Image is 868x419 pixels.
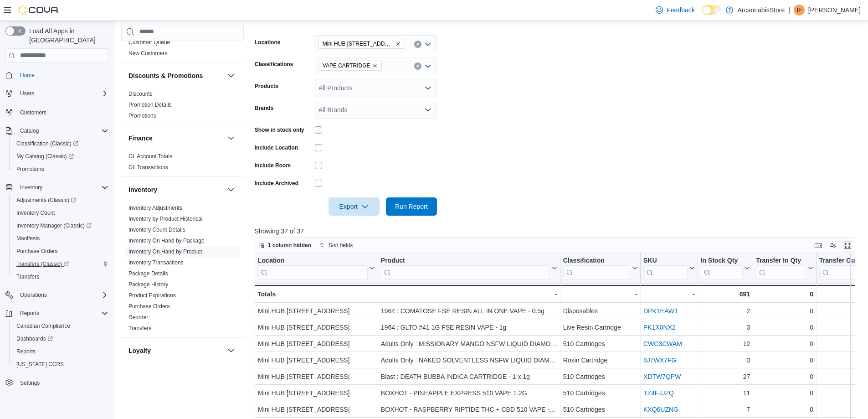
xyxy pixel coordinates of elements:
div: Product [381,257,550,265]
span: Package History [128,281,168,288]
a: Inventory On Hand by Product [128,248,202,255]
button: Finance [226,133,236,144]
span: Feedback [667,5,694,15]
a: Manifests [13,233,43,244]
span: GL Transactions [128,164,168,171]
button: Promotions [9,163,112,176]
a: Inventory Manager (Classic) [13,220,95,231]
div: Disposables [563,305,637,316]
span: Inventory Count [13,207,108,218]
span: Home [20,72,35,79]
label: Products [255,83,278,90]
div: Location [258,257,368,265]
a: Dashboards [9,332,112,345]
div: - [563,289,637,300]
h3: Loyalty [128,346,151,355]
span: Inventory Manager (Classic) [16,222,92,229]
span: Run Report [395,202,428,211]
button: Operations [16,290,51,300]
span: Washington CCRS [13,359,108,370]
span: New Customers [128,50,167,57]
a: Canadian Compliance [13,321,74,331]
div: 7 [700,404,750,415]
button: Canadian Compliance [9,320,112,332]
span: Adjustments (Classic) [16,197,76,204]
span: Purchase Orders [13,246,108,257]
button: Users [16,88,38,99]
div: 510 Cartridges [563,371,637,382]
div: 3 [700,355,750,366]
a: GL Transactions [128,164,168,171]
span: My Catalog (Classic) [13,151,108,162]
div: Transfer In Qty [756,257,806,280]
button: Inventory [128,185,224,194]
a: My Catalog (Classic) [9,150,112,163]
span: Transfers [13,271,108,282]
button: Catalog [2,124,112,137]
div: 0 [756,404,813,415]
a: Reorder [128,314,148,321]
a: Inventory Count [13,207,59,218]
button: SKU [643,257,695,280]
a: New Customers [128,50,167,57]
span: Classification (Classic) [13,138,108,149]
button: 1 column hidden [255,240,315,251]
a: Transfers (Classic) [13,259,72,269]
div: 0 [756,338,813,349]
a: Promotions [13,164,48,175]
div: 0 [756,289,813,300]
span: GL Account Totals [128,153,172,160]
h3: Inventory [128,185,157,194]
span: Load All Apps in [GEOGRAPHIC_DATA] [26,26,108,45]
span: Dark Mode [702,15,703,16]
button: Transfer In Qty [756,257,813,280]
label: Locations [255,39,281,46]
h3: Discounts & Promotions [128,71,203,80]
span: Inventory Manager (Classic) [13,220,108,231]
span: Inventory On Hand by Package [128,237,205,244]
button: Export [329,197,380,216]
div: 1964 : COMATOSE FSE RESIN ALL IN ONE VAPE - 0.5g [381,305,557,316]
a: DPK1EAWT [643,307,678,315]
button: Catalog [16,125,42,136]
span: Home [16,69,108,81]
span: Dashboards [16,335,53,342]
a: Inventory Adjustments [128,205,182,211]
label: Include Location [255,144,298,151]
span: Transfers (Classic) [13,259,108,269]
span: Purchase Orders [128,303,170,310]
span: Inventory Adjustments [128,204,182,212]
button: Open list of options [424,41,431,48]
button: Loyalty [128,346,224,355]
span: Settings [16,377,108,388]
a: CWC3CWAM [643,340,682,347]
a: Feedback [652,1,698,19]
div: SKU URL [643,257,688,280]
div: BOXHOT - RASPBERRY RIPTIDE THC + CBD 510 VAPE - 2G [381,404,557,415]
a: Dashboards [13,333,56,344]
span: Catalog [16,125,108,136]
span: Package Details [128,270,168,277]
label: Show in stock only [255,126,304,134]
div: Mini HUB [STREET_ADDRESS] [258,338,375,349]
button: Product [381,257,557,280]
p: Showing 37 of 37 [255,227,862,236]
div: Product [381,257,550,280]
span: Transfers (Classic) [16,260,69,268]
button: Remove VAPE CARTRIDGE from selection in this group [372,63,378,68]
span: Reports [20,310,39,317]
span: Operations [20,291,47,299]
button: Transfers [9,270,112,283]
span: Settings [20,379,40,387]
span: Promotions [128,112,156,119]
div: In Stock Qty [700,257,743,265]
button: Loyalty [226,345,236,356]
p: ArcannabisStore [738,5,785,16]
span: Operations [16,290,108,300]
span: Sort fields [329,242,353,249]
button: Open list of options [424,62,431,70]
div: 510 Cartridges [563,404,637,415]
a: [US_STATE] CCRS [13,359,67,370]
button: Finance [128,134,224,143]
div: Thamiris Ferreira [794,5,805,16]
